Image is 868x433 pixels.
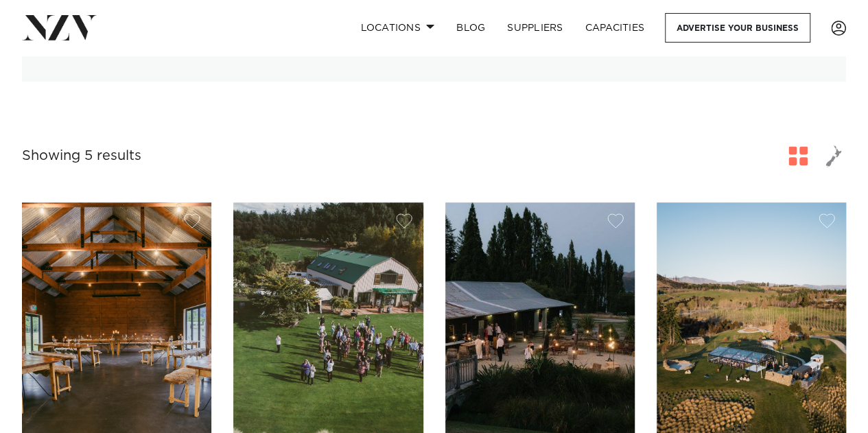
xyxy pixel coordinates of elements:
[22,145,141,167] div: Showing 5 results
[349,13,445,43] a: Locations
[22,15,97,40] img: nzv-logo.png
[665,13,810,43] a: Advertise your business
[445,13,496,43] a: BLOG
[574,13,656,43] a: Capacities
[496,13,574,43] a: SUPPLIERS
